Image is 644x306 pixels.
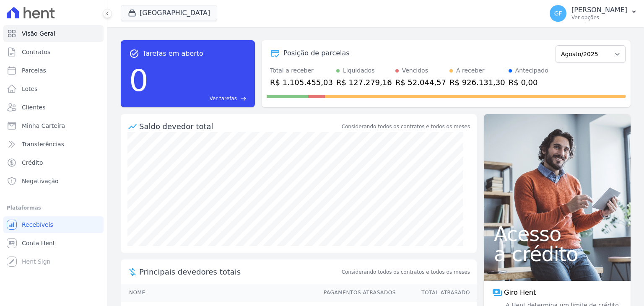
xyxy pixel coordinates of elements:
[129,59,148,102] div: 0
[22,140,64,148] span: Transferências
[270,77,333,88] div: R$ 1.105.455,03
[152,95,247,102] a: Ver tarefas east
[3,99,104,116] a: Clientes
[402,66,428,75] div: Vencidos
[571,6,627,14] p: [PERSON_NAME]
[22,158,43,167] span: Crédito
[22,66,46,75] span: Parcelas
[554,10,562,16] span: GF
[3,25,104,42] a: Visão Geral
[3,117,104,134] a: Minha Carteira
[494,244,621,264] span: a crédito
[3,44,104,60] a: Contratos
[22,85,38,93] span: Lotes
[504,288,536,298] span: Giro Hent
[3,154,104,171] a: Crédito
[143,49,203,59] span: Tarefas em aberto
[515,66,548,75] div: Antecipado
[22,122,65,130] span: Minha Carteira
[22,220,53,229] span: Recebíveis
[121,5,217,21] button: [GEOGRAPHIC_DATA]
[22,177,59,185] span: Negativação
[22,29,55,38] span: Visão Geral
[571,14,627,21] p: Ver opções
[396,284,477,301] th: Total Atrasado
[343,66,375,75] div: Liquidados
[240,96,247,102] span: east
[283,48,350,58] div: Posição de parcelas
[129,49,139,59] span: task_alt
[456,66,485,75] div: A receber
[342,268,470,276] span: Considerando todos os contratos e todos os meses
[3,173,104,189] a: Negativação
[22,103,45,112] span: Clientes
[22,48,50,56] span: Contratos
[3,216,104,233] a: Recebíveis
[3,62,104,79] a: Parcelas
[121,284,316,301] th: Nome
[210,95,237,102] span: Ver tarefas
[395,77,446,88] div: R$ 52.044,57
[139,266,340,277] span: Principais devedores totais
[449,77,505,88] div: R$ 926.131,30
[3,80,104,97] a: Lotes
[139,121,340,132] div: Saldo devedor total
[7,203,100,213] div: Plataformas
[336,77,392,88] div: R$ 127.279,16
[494,224,621,244] span: Acesso
[543,2,644,25] button: GF [PERSON_NAME] Ver opções
[509,77,548,88] div: R$ 0,00
[342,123,470,130] div: Considerando todos os contratos e todos os meses
[316,284,396,301] th: Pagamentos Atrasados
[3,136,104,153] a: Transferências
[270,66,333,75] div: Total a receber
[22,239,55,247] span: Conta Hent
[3,235,104,252] a: Conta Hent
